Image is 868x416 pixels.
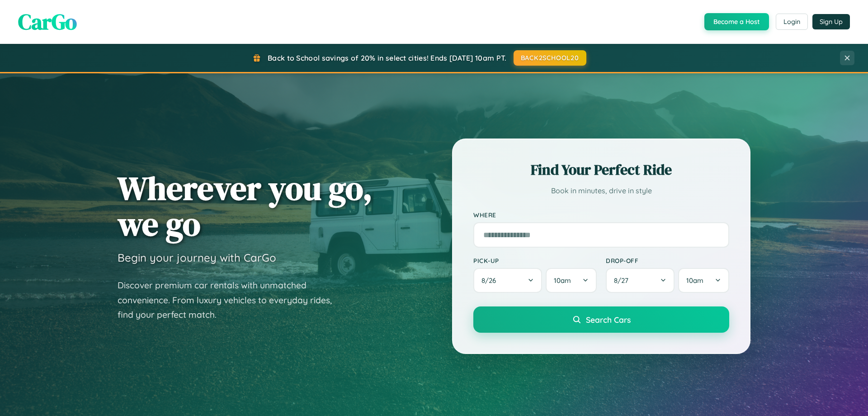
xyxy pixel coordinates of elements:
button: Search Cars [473,306,729,333]
button: 10am [678,268,729,293]
p: Book in minutes, drive in style [473,184,729,197]
p: Discover premium car rentals with unmatched convenience. From luxury vehicles to everyday rides, ... [118,278,344,322]
label: Pick-up [473,257,597,264]
label: Drop-off [606,257,729,264]
button: Sign Up [812,14,850,29]
button: Become a Host [704,13,769,30]
span: 8 / 26 [481,276,500,285]
button: Login [776,14,808,30]
button: 10am [546,268,597,293]
span: 8 / 27 [614,276,633,285]
button: BACK2SCHOOL20 [514,50,586,66]
button: 8/27 [606,268,675,293]
h2: Find Your Perfect Ride [473,160,729,180]
span: 10am [554,276,571,285]
h1: Wherever you go, we go [118,170,373,242]
span: CarGo [18,7,77,37]
label: Where [473,211,729,219]
h3: Begin your journey with CarGo [118,251,276,264]
span: Search Cars [586,315,631,325]
span: Back to School savings of 20% in select cities! Ends [DATE] 10am PT. [268,53,506,62]
button: 8/26 [473,268,542,293]
span: 10am [686,276,703,285]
